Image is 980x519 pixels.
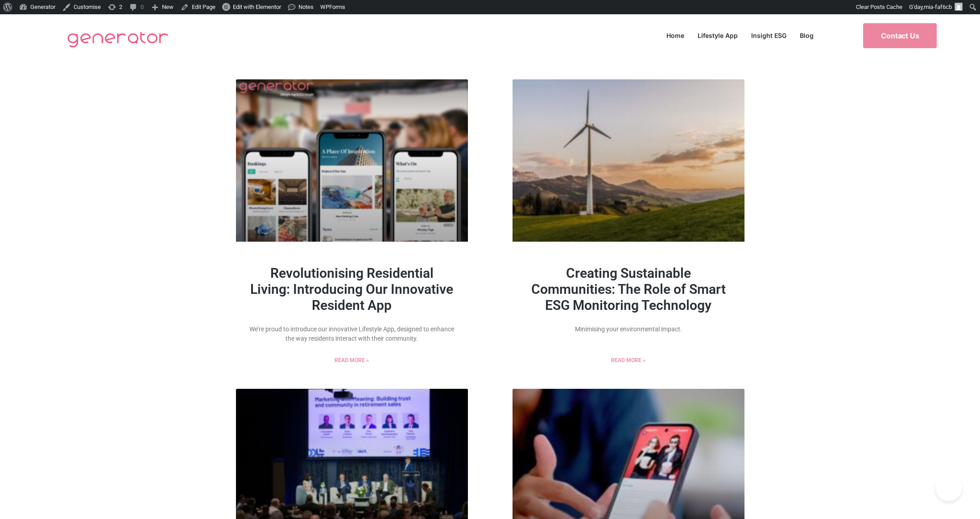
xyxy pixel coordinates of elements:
a: Lifestyle App [691,29,744,41]
a: Blog [793,29,820,41]
a: Creating Sustainable Communities: The Role of Smart ESG Monitoring Technology [531,265,726,313]
p: Minimising your environmental impact. [526,325,731,334]
span: Edit with Elementor [233,4,281,10]
a: Revolutionising Residential Living: Introducing Our Innovative Resident App [250,265,453,313]
a: Home [660,29,691,41]
span: mia-faf6cb [924,4,952,10]
iframe: Toggle Customer Support [935,474,962,501]
a: Contact Us [863,23,937,48]
a: Read more about Creating Sustainable Communities: The Role of Smart ESG Monitoring Technology [611,356,645,364]
span: Contact Us [881,32,919,39]
nav: Menu [660,29,820,41]
a: Insight ESG [744,29,793,41]
p: We’re proud to introduce our innovative Lifestyle App, designed to enhance the way residents inte... [249,325,455,343]
a: Read more about Revolutionising Residential Living: Introducing Our Innovative Resident App [335,356,369,364]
